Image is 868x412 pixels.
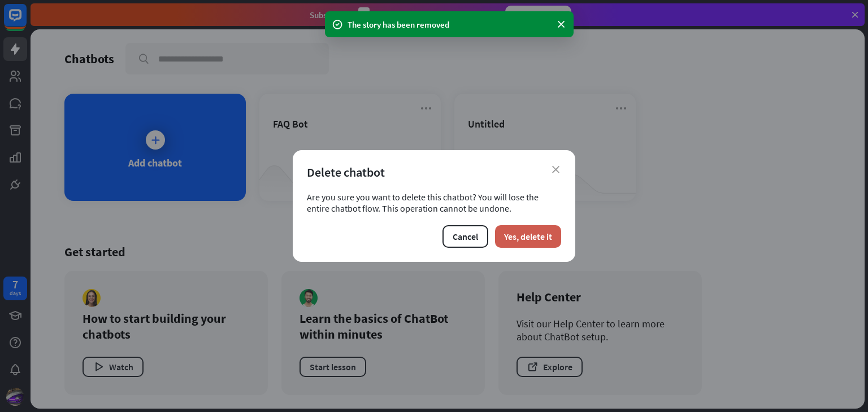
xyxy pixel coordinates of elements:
[307,191,561,214] div: Are you sure you want to delete this chatbot? You will lose the entire chatbot flow. This operati...
[348,19,551,30] div: The story has been removed
[552,166,559,173] i: close
[307,164,561,180] div: Delete chatbot
[442,225,488,248] button: Cancel
[495,225,561,248] button: Yes, delete it
[9,5,43,38] button: Open LiveChat chat widget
